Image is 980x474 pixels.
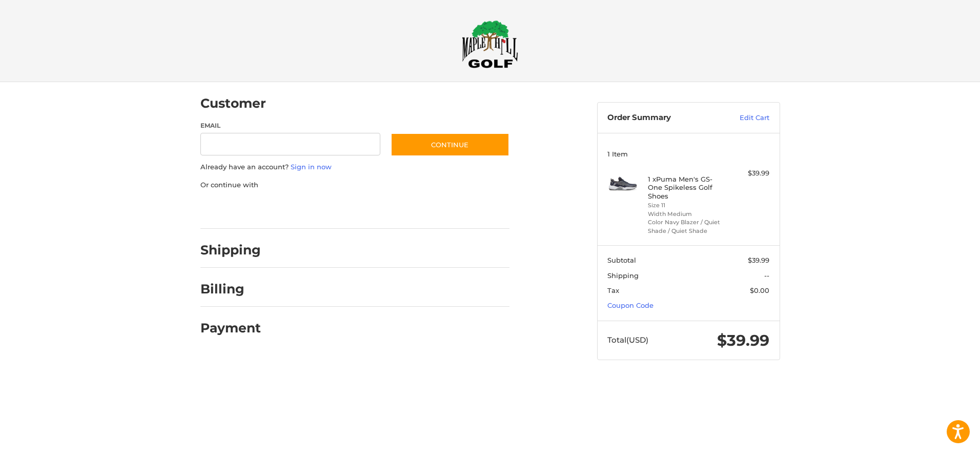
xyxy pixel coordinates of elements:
h2: Billing [200,281,260,297]
h3: Order Summary [607,113,718,123]
li: Width Medium [648,210,726,219]
img: Maple Hill Golf [462,20,518,68]
span: $39.99 [748,256,769,264]
a: Edit Cart [718,113,769,123]
h4: 1 x Puma Men's GS-One Spikeless Golf Shoes [648,175,726,200]
a: Coupon Code [607,301,654,309]
h2: Shipping [200,242,261,258]
p: Or continue with [200,180,509,190]
span: -- [764,271,769,280]
iframe: PayPal-paypal [197,200,274,219]
iframe: PayPal-venmo [371,200,447,219]
h2: Payment [200,320,261,336]
span: Subtotal [607,256,636,264]
a: Sign in now [291,163,332,171]
span: $39.99 [717,331,769,350]
span: Shipping [607,271,639,280]
iframe: PayPal-paylater [284,200,361,219]
h3: 1 Item [607,150,769,158]
li: Size 11 [648,201,726,210]
span: $0.00 [750,286,769,294]
p: Already have an account? [200,162,509,172]
span: Tax [607,286,619,294]
li: Color Navy Blazer / Quiet Shade / Quiet Shade [648,218,726,235]
div: $39.99 [729,168,769,179]
h2: Customer [200,95,266,111]
span: Total (USD) [607,335,648,345]
label: Email [200,121,381,130]
button: Continue [391,133,509,156]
